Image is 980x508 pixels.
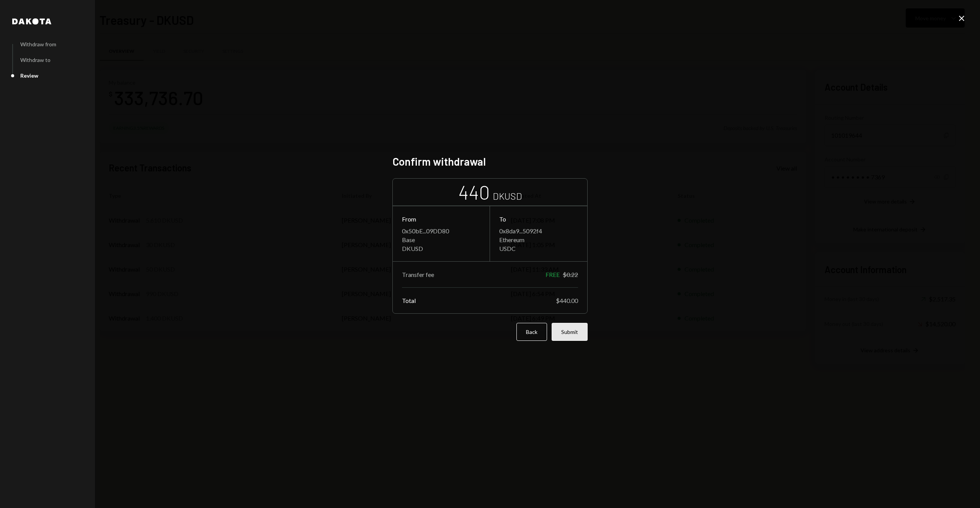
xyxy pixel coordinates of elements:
div: Review [20,72,38,79]
div: 0x8da9...5092f4 [499,227,578,234]
div: From [402,215,480,223]
div: $0.22 [563,271,578,278]
div: Transfer fee [402,271,434,278]
div: DKUSD [493,190,522,202]
button: Back [516,323,547,341]
button: Submit [552,323,588,341]
div: $440.00 [556,297,578,304]
div: Ethereum [499,236,578,243]
div: Total [402,297,416,304]
div: DKUSD [402,245,480,252]
div: Withdraw from [20,41,56,47]
div: To [499,215,578,223]
div: Base [402,236,480,243]
div: USDC [499,245,578,252]
h2: Confirm withdrawal [392,154,588,169]
div: FREE [546,271,560,278]
div: 0x50bE...09DD80 [402,227,480,234]
div: 440 [458,180,490,204]
div: Withdraw to [20,57,51,63]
